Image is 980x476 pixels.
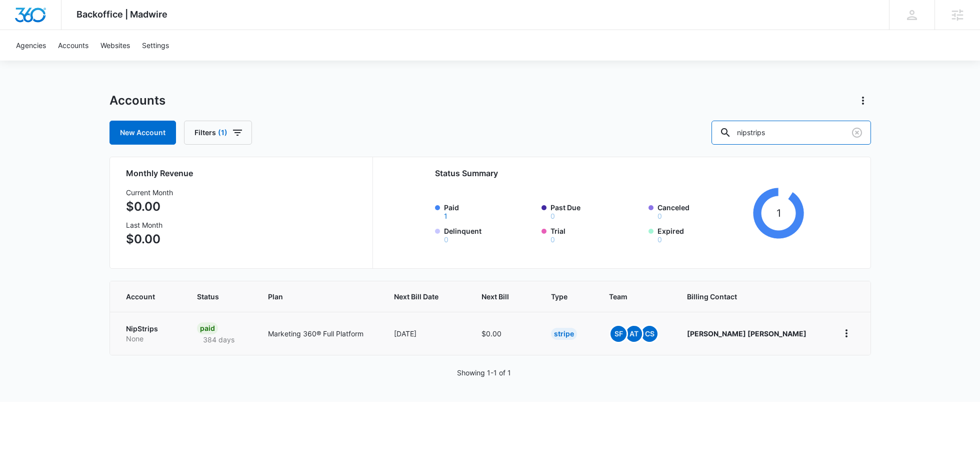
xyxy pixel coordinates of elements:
button: Actions [855,93,871,109]
span: Team [609,291,648,302]
span: Plan [268,291,370,302]
strong: [PERSON_NAME] [PERSON_NAME] [687,329,806,338]
span: Account [126,291,159,302]
input: Search [711,121,871,145]
label: Delinquent [444,226,536,243]
span: CS [641,326,657,342]
p: Marketing 360® Full Platform [268,328,370,339]
td: [DATE] [382,312,469,355]
a: NipStripsNone [126,324,173,343]
button: Filters(1) [184,121,252,145]
p: $0.00 [126,230,173,248]
h3: Current Month [126,187,173,198]
a: Agencies [10,30,52,61]
span: Next Bill [481,291,512,302]
span: AT [626,326,642,342]
td: $0.00 [469,312,539,355]
label: Canceled [657,202,749,220]
button: Clear [849,125,865,141]
p: $0.00 [126,198,173,216]
p: NipStrips [126,324,173,334]
a: Settings [136,30,175,61]
h3: Last Month [126,220,173,230]
p: Showing 1-1 of 1 [457,367,511,378]
div: Paid [197,322,218,334]
span: (1) [218,129,227,136]
a: Websites [94,30,136,61]
button: home [838,325,854,341]
p: None [126,334,173,344]
h1: Accounts [109,93,165,108]
div: Stripe [551,328,577,340]
span: Billing Contact [687,291,814,302]
a: Accounts [52,30,94,61]
span: Next Bill Date [394,291,443,302]
label: Paid [444,202,536,220]
span: Type [551,291,570,302]
a: New Account [109,121,176,145]
tspan: 1 [776,207,781,219]
label: Trial [550,226,642,243]
label: Past Due [550,202,642,220]
span: Status [197,291,229,302]
label: Expired [657,226,749,243]
h2: Status Summary [435,167,804,179]
p: 384 days [197,334,240,345]
span: SF [610,326,626,342]
h2: Monthly Revenue [126,167,360,179]
span: Backoffice | Madwire [76,9,167,20]
button: Paid [444,213,447,220]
